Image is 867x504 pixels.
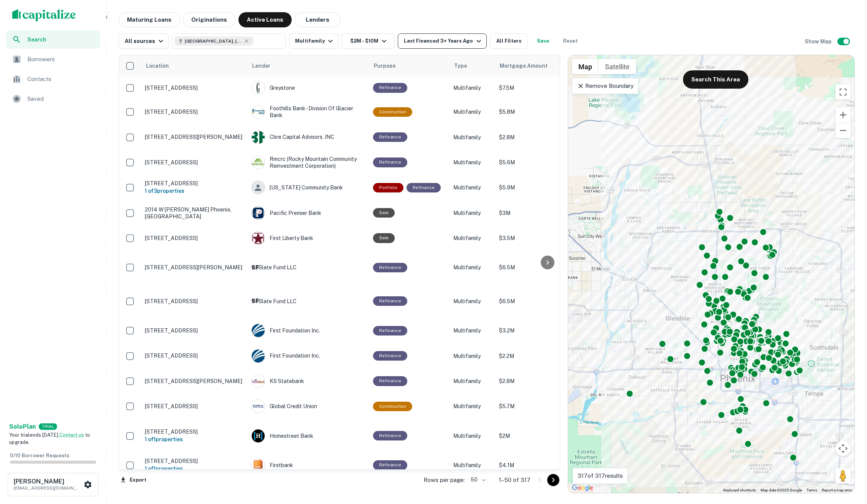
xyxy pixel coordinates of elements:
[119,33,169,49] button: All sources
[6,70,100,88] a: Contacts
[570,483,595,493] img: Google
[499,475,530,485] p: 1–50 of 317
[252,207,265,219] img: picture
[453,326,491,335] p: Multifamily
[251,231,365,245] div: First Liberty Bank
[453,108,491,116] p: Multifamily
[252,324,265,337] img: picture
[404,37,483,46] div: Last Financed 3+ Years Ago
[145,435,244,444] h6: 1 of 1 properties
[835,123,851,138] button: Zoom out
[373,157,407,167] div: This loan purpose was for refinancing
[424,475,465,485] p: Rows per page:
[251,297,259,305] p: S F
[145,428,244,435] p: [STREET_ADDRESS]
[374,61,405,70] span: Purpose
[252,131,265,144] img: picture
[251,130,365,144] div: Cbre Capital Advisors, INC
[183,12,235,27] button: Originations
[829,443,867,480] iframe: Chat Widget
[9,423,36,430] strong: Solo Plan
[468,474,487,485] div: 50
[6,90,100,108] div: Saved
[499,326,575,335] p: $3.2M
[499,352,575,360] p: $2.2M
[27,35,95,44] span: Search
[252,61,270,70] span: Lender
[578,471,623,480] p: 317 of 317 results
[453,158,491,167] p: Multifamily
[453,432,491,440] p: Multifamily
[252,232,265,245] img: picture
[454,61,467,70] span: Type
[252,459,265,472] img: picture
[251,105,365,119] div: Foothills Bank - Division Of Glacier Bank
[373,326,407,335] div: This loan purpose was for refinancing
[145,403,244,410] p: [STREET_ADDRESS]
[453,209,491,217] p: Multifamily
[145,378,244,385] p: [STREET_ADDRESS][PERSON_NAME]
[252,156,265,169] img: picture
[185,38,242,45] span: [GEOGRAPHIC_DATA], [GEOGRAPHIC_DATA], [GEOGRAPHIC_DATA]
[453,84,491,92] p: Multifamily
[373,132,407,142] div: This loan purpose was for refinancing
[295,12,340,27] button: Lenders
[39,423,57,430] div: TRIAL
[251,156,365,169] div: Rmcrc (rocky Mountain Community Reinvestment Corporation)
[145,108,244,115] p: [STREET_ADDRESS]
[145,298,244,305] p: [STREET_ADDRESS]
[145,180,244,187] p: [STREET_ADDRESS]
[453,377,491,385] p: Multifamily
[145,134,244,140] p: [STREET_ADDRESS][PERSON_NAME]
[252,350,265,362] img: picture
[9,422,36,431] a: SoloPlan
[835,441,851,456] button: Map camera controls
[27,55,95,64] span: Borrowers
[252,375,265,388] img: picture
[499,158,575,167] p: $5.6M
[251,399,365,413] div: Global Credit Union
[6,50,100,68] a: Borrowers
[453,461,491,469] p: Multifamily
[499,209,575,217] p: $3M
[251,264,365,272] div: Slate Fund LLC
[373,402,412,411] div: This loan purpose was for construction
[8,473,98,496] button: [PERSON_NAME][EMAIL_ADDRESS][DOMAIN_NAME]
[373,431,407,440] div: This loan purpose was for refinancing
[125,37,165,46] div: All sources
[572,59,599,74] button: Show street map
[453,352,491,360] p: Multifamily
[499,183,575,192] p: $5.9M
[453,133,491,142] p: Multifamily
[499,108,575,116] p: $5.8M
[577,81,634,91] p: Remove Boundary
[251,374,365,388] div: KS Statebank
[141,55,248,76] th: Location
[373,351,407,361] div: This loan purpose was for refinancing
[453,234,491,242] p: Multifamily
[251,264,259,272] p: S F
[145,84,244,91] p: [STREET_ADDRESS]
[490,33,528,49] button: All Filters
[14,485,82,491] p: [EMAIL_ADDRESS][DOMAIN_NAME]
[145,187,244,195] h6: 1 of 3 properties
[341,33,395,49] button: $2M - $10M
[373,376,407,386] div: This loan purpose was for refinancing
[599,59,636,74] button: Show satellite imagery
[251,349,365,363] div: First Foundation Inc.
[145,458,244,464] p: [STREET_ADDRESS]
[251,297,365,305] div: Slate Fund LLC
[145,264,244,271] p: [STREET_ADDRESS][PERSON_NAME]
[373,183,403,192] div: This is a portfolio loan with 3 properties
[499,461,575,469] p: $4.1M
[27,75,95,84] span: Contacts
[453,263,491,272] p: Multifamily
[238,12,292,27] button: Active Loans
[373,107,412,117] div: This loan purpose was for construction
[145,352,244,359] p: [STREET_ADDRESS]
[373,296,407,306] div: This loan purpose was for refinancing
[373,83,407,92] div: This loan purpose was for refinancing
